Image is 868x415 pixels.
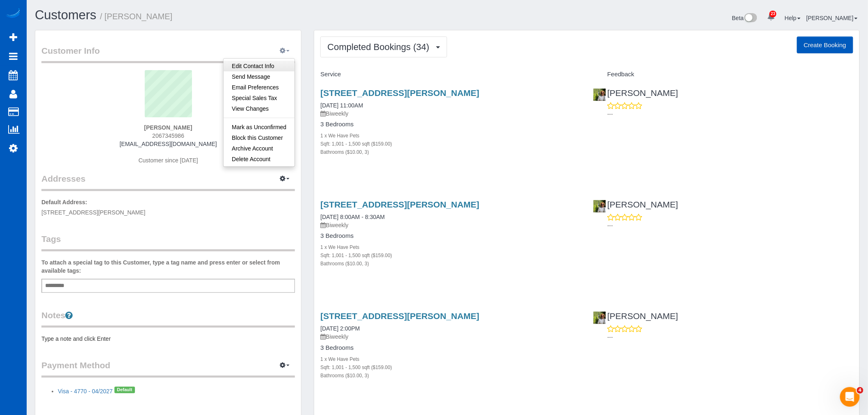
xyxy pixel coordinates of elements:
span: Default [114,387,135,393]
button: Completed Bookings (34) [320,36,447,57]
a: Help [785,15,801,21]
legend: Notes [41,309,295,328]
small: 1 x We Have Pets [320,356,359,362]
span: 2067345986 [152,132,184,139]
h4: 3 Bedrooms [320,121,580,128]
a: Beta [732,15,758,21]
h4: 3 Bedrooms [320,233,580,239]
a: [STREET_ADDRESS][PERSON_NAME] [320,311,479,321]
p: --- [608,333,853,341]
span: [STREET_ADDRESS][PERSON_NAME] [41,209,146,216]
img: Rymma Volkova [594,89,606,101]
a: Send Message [224,71,295,82]
p: Biweekly [320,333,580,341]
a: [STREET_ADDRESS][PERSON_NAME] [320,200,479,209]
small: / [PERSON_NAME] [100,12,173,21]
small: Sqft: 1,001 - 1,500 sqft ($159.00) [320,365,392,370]
legend: Payment Method [41,359,295,378]
small: Bathrooms ($10.00, 3) [320,373,369,379]
a: Special Sales Tax [224,93,295,103]
a: 23 [763,8,779,26]
legend: Tags [41,233,295,251]
a: [EMAIL_ADDRESS][DOMAIN_NAME] [120,141,217,147]
strong: [PERSON_NAME] [144,124,192,131]
a: View Changes [224,103,295,114]
small: 1 x We Have Pets [320,244,359,250]
iframe: Intercom live chat [840,387,860,407]
h4: Feedback [593,71,853,78]
small: Sqft: 1,001 - 1,500 sqft ($159.00) [320,253,392,258]
h4: Service [320,71,580,78]
label: To attach a special tag to this Customer, type a tag name and press enter or select from availabl... [41,258,295,275]
a: Customers [35,8,96,22]
a: [DATE] 11:00AM [320,102,363,109]
small: Bathrooms ($10.00, 3) [320,261,369,267]
a: [PERSON_NAME] [593,311,678,321]
img: Rymma Volkova [594,312,606,324]
span: Customer since [DATE] [139,157,198,164]
a: [DATE] 2:00PM [320,325,360,332]
a: Visa - 4770 - 04/2027 [58,388,113,394]
pre: Type a note and click Enter [41,335,295,343]
a: [STREET_ADDRESS][PERSON_NAME] [320,88,479,98]
h4: 3 Bedrooms [320,344,580,351]
img: New interface [744,13,757,24]
small: Bathrooms ($10.00, 3) [320,149,369,155]
p: Biweekly [320,221,580,229]
label: Default Address: [41,198,87,206]
a: [PERSON_NAME] [593,88,678,98]
small: 1 x We Have Pets [320,133,359,139]
img: Rymma Volkova [594,200,606,212]
p: Biweekly [320,109,580,118]
a: Archive Account [224,143,295,154]
span: 23 [770,11,777,17]
span: 4 [857,387,863,394]
a: Block this Customer [224,132,295,143]
a: Delete Account [224,154,295,164]
a: [PERSON_NAME] [806,15,858,21]
p: --- [608,110,853,118]
a: [DATE] 8:00AM - 8:30AM [320,214,385,220]
legend: Customer Info [41,45,295,63]
a: Mark as Unconfirmed [224,122,295,132]
small: Sqft: 1,001 - 1,500 sqft ($159.00) [320,141,392,147]
a: Edit Contact Info [224,61,295,71]
button: Create Booking [797,36,853,54]
span: Completed Bookings (34) [327,42,433,52]
a: Email Preferences [224,82,295,93]
img: Automaid Logo [5,8,21,20]
a: [PERSON_NAME] [593,200,678,209]
p: --- [608,221,853,230]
